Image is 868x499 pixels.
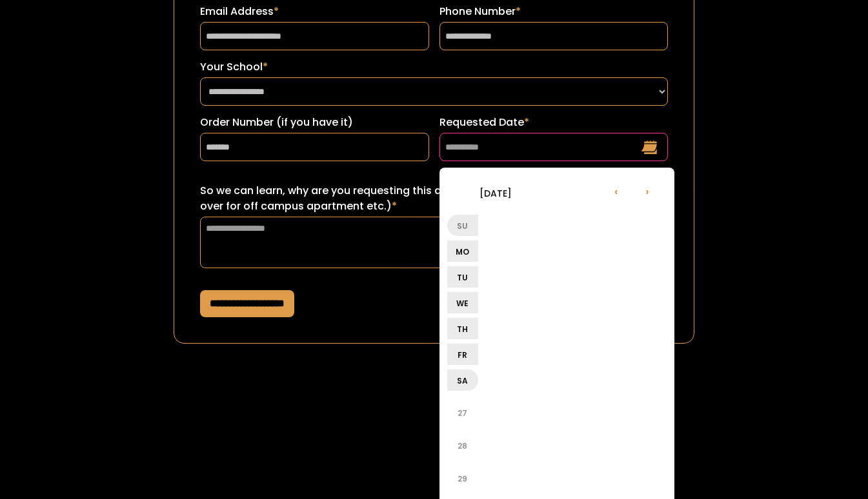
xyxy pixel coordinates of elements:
li: Tu [447,266,478,288]
li: Th [447,318,478,339]
li: Mo [447,240,478,262]
label: Requested Date [439,115,669,130]
label: Your School [200,59,668,75]
li: Sa [447,369,478,391]
li: ‹ [601,175,632,206]
li: 29 [447,463,478,494]
li: 27 [447,397,478,428]
li: Su [447,215,478,236]
li: › [632,175,663,206]
label: Email Address [200,4,429,19]
li: [DATE] [447,177,544,208]
label: So we can learn, why are you requesting this date? (ex: sorority recruitment, lease turn over for... [200,183,668,214]
li: Fr [447,344,478,365]
li: 28 [447,430,478,461]
li: We [447,292,478,313]
label: Phone Number [439,4,669,19]
label: Order Number (if you have it) [200,115,429,130]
